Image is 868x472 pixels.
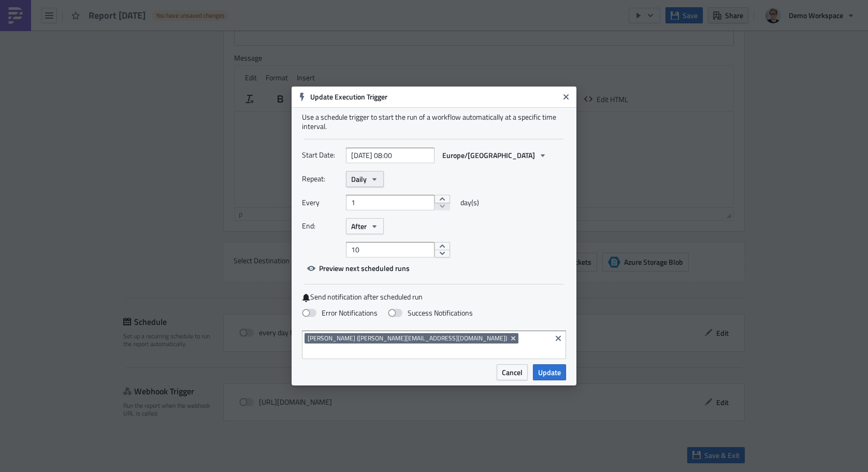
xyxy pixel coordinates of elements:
body: Rich Text Area. Press ALT-0 for help. [4,4,495,12]
button: Preview next scheduled runs [302,260,415,276]
div: Use a schedule trigger to start the run of a workflow automatically at a specific time interval. [302,112,566,131]
button: Europe/[GEOGRAPHIC_DATA] [437,147,552,163]
span: [PERSON_NAME] ([PERSON_NAME][EMAIL_ADDRESS][DOMAIN_NAME]) [308,334,507,342]
label: Error Notifications [302,308,378,318]
button: increment [435,195,450,203]
span: Daily [351,174,367,184]
span: Cancel [502,367,523,378]
button: decrement [435,203,450,211]
button: decrement [435,250,450,258]
button: After [346,218,384,234]
button: Daily [346,171,384,187]
h6: Update Execution Trigger [310,92,559,102]
span: Preview next scheduled runs [319,263,410,274]
label: Start Date: [302,147,341,163]
button: Clear selected items [552,332,565,345]
button: Close [558,89,574,105]
label: End: [302,218,341,234]
label: Success Notifications [388,308,473,318]
span: day(s) [460,195,479,210]
button: increment [435,242,450,250]
button: Cancel [497,364,528,380]
span: Europe/[GEOGRAPHIC_DATA] [442,150,535,161]
button: Remove Tag [509,333,518,344]
span: Update [538,367,561,378]
label: Every [302,195,341,210]
label: Send notification after scheduled run [302,292,566,302]
input: YYYY-MM-DD HH:mm [346,148,435,163]
button: Update [533,364,566,380]
label: Repeat: [302,171,341,187]
span: After [351,221,367,232]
